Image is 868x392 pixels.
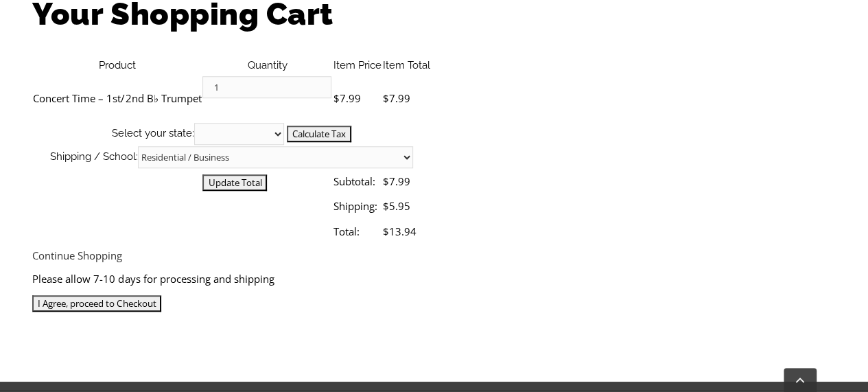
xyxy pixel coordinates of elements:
td: Total: [332,219,382,244]
td: $7.99 [382,73,430,122]
a: Continue Shopping [32,249,122,262]
div: Please allow 7-10 days for processing and shipping [32,267,835,290]
th: Product [32,57,202,74]
input: Calculate Tax [287,126,351,142]
td: Concert Time – 1st/2nd B♭ Trumpet [32,73,202,122]
th: Item Total [382,57,430,74]
td: $5.95 [382,194,430,218]
td: $7.99 [332,73,382,122]
td: $7.99 [382,169,430,194]
input: I Agree, proceed to Checkout [32,295,161,312]
th: Select your state: [32,122,430,146]
th: Item Price [332,57,382,74]
td: Subtotal: [332,169,382,194]
input: Update Total [202,174,267,191]
th: Quantity [202,57,332,74]
td: $13.94 [382,219,430,244]
td: Shipping: [332,194,382,218]
th: Shipping / School: [32,146,430,169]
select: State billing address [194,123,284,145]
